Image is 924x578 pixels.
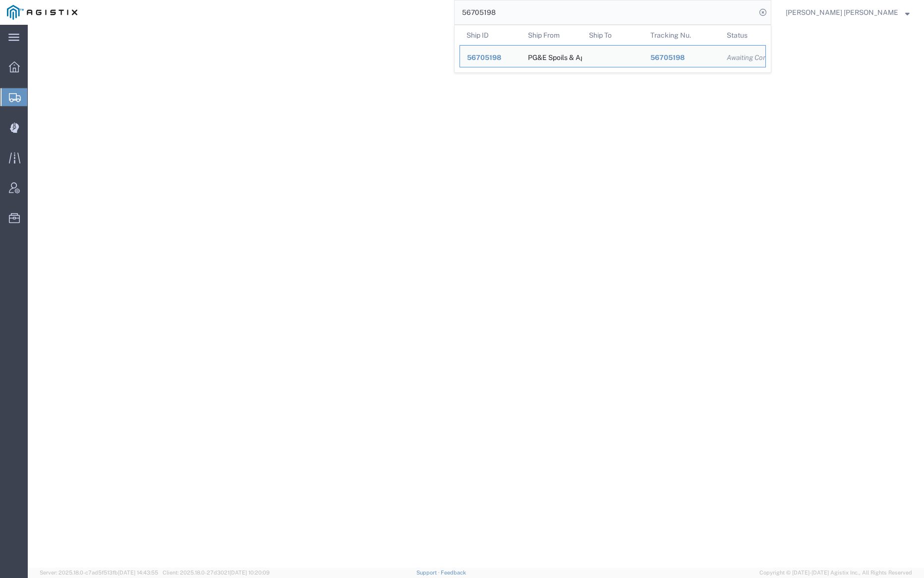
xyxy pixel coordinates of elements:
[467,54,501,61] span: 56705198
[650,54,685,61] span: 56705198
[455,0,756,24] input: Search for shipment number, reference number
[720,25,766,45] th: Status
[416,570,441,576] a: Support
[650,53,713,63] div: 56705198
[460,25,771,72] table: Search Results
[460,25,521,45] th: Ship ID
[28,25,924,568] iframe: FS Legacy Container
[785,6,910,18] button: [PERSON_NAME] [PERSON_NAME]
[759,569,912,577] span: Copyright © [DATE]-[DATE] Agistix Inc., All Rights Reserved
[163,570,270,576] span: Client: 2025.18.0-27d3021
[727,53,758,63] div: Awaiting Confirmation
[118,570,158,576] span: [DATE] 14:43:55
[582,25,643,45] th: Ship To
[643,25,720,45] th: Tracking Nu.
[467,53,514,63] div: 56705198
[441,570,466,576] a: Feedback
[786,7,898,18] span: Kayte Bray Dogali
[528,46,576,67] div: PG&E Spoils & Aggregates
[40,570,158,576] span: Server: 2025.18.0-c7ad5f513fb
[7,5,77,20] img: logo
[521,25,582,45] th: Ship From
[230,570,270,576] span: [DATE] 10:20:09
